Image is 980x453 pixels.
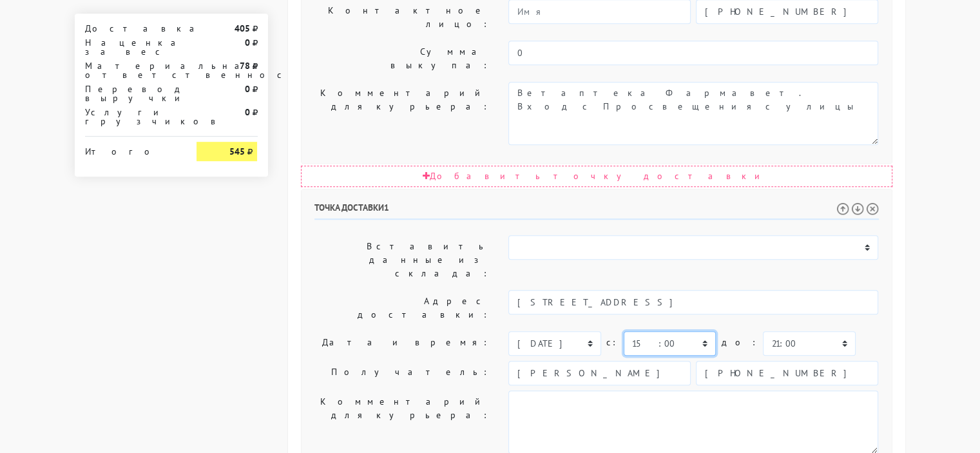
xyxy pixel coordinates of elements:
label: Получатель: [305,361,499,385]
label: Комментарий для курьера: [305,82,499,145]
label: Сумма выкупа: [305,41,499,77]
textarea: Ветаптека Фармавет. Вход с Просвещения с улицы [508,82,878,145]
label: до: [721,331,758,354]
strong: 545 [229,146,244,157]
label: Адрес доставки: [305,290,499,326]
div: Перевод выручки [75,84,187,102]
div: Доставка [75,24,187,33]
h6: Точка доставки [314,202,879,220]
div: Добавить точку доставки [301,166,892,187]
label: Дата и время: [305,331,499,356]
div: Услуги грузчиков [75,108,187,126]
label: Вставить данные из склада: [305,235,499,285]
input: Имя [508,361,691,385]
div: Материальная ответственность [75,61,187,79]
strong: 0 [244,106,249,118]
strong: 78 [239,60,249,72]
div: Итого [85,142,178,156]
span: 1 [384,202,389,213]
div: Наценка за вес [75,38,187,56]
strong: 0 [244,83,249,95]
input: Телефон [696,361,878,385]
strong: 0 [244,37,249,48]
label: c: [606,331,619,354]
strong: 405 [234,23,249,34]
